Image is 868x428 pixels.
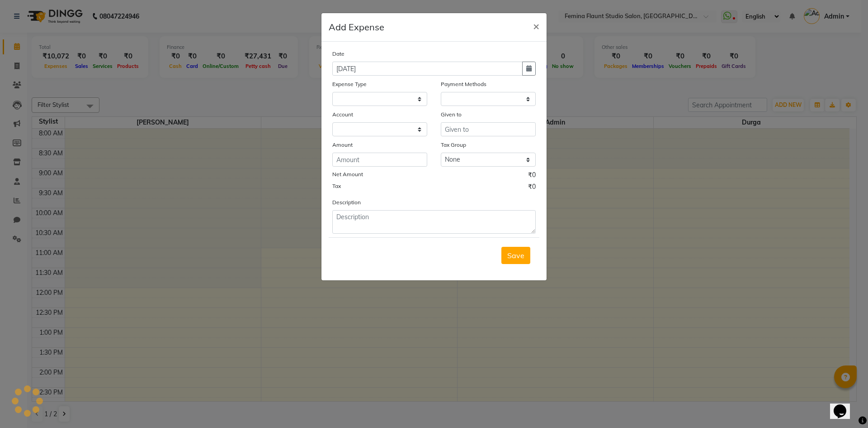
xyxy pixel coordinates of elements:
[332,170,363,178] label: Net Amount
[533,19,539,33] span: ×
[332,153,427,167] input: Amount
[332,141,353,149] label: Amount
[528,170,536,182] span: ₹0
[332,50,344,58] label: Date
[332,111,353,119] label: Account
[526,13,547,38] button: Close
[441,111,462,119] label: Given to
[332,80,367,88] label: Expense Type
[830,392,859,419] iframe: chat widget
[441,141,466,149] label: Tax Group
[507,251,524,260] span: Save
[441,122,536,136] input: Given to
[528,182,536,194] span: ₹0
[441,80,486,88] label: Payment Methods
[332,198,361,207] label: Description
[329,20,384,34] h5: Add Expense
[501,247,530,264] button: Save
[332,182,341,190] label: Tax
